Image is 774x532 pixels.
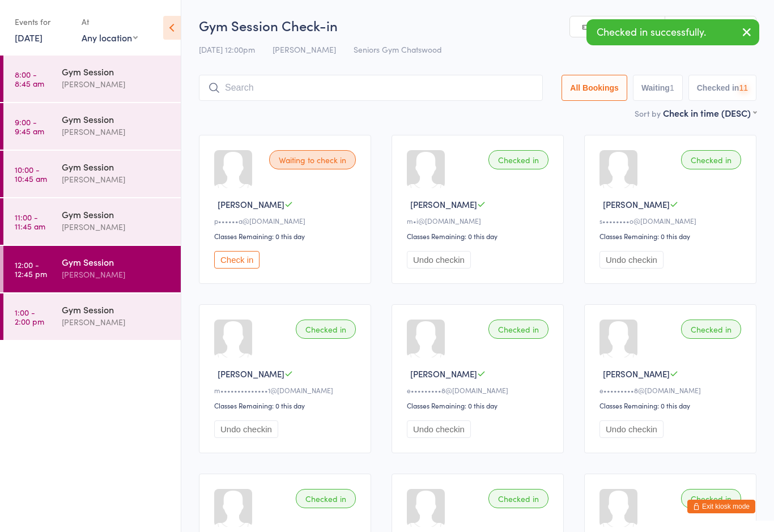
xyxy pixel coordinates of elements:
[214,216,359,225] div: p••••••a@[DOMAIN_NAME]
[218,198,284,210] span: [PERSON_NAME]
[15,165,47,183] time: 10:00 - 10:45 am
[15,12,70,31] div: Events for
[62,256,171,268] div: Gym Session
[599,216,745,225] div: s••••••••o@[DOMAIN_NAME]
[599,231,745,241] div: Classes Remaining: 0 this day
[15,260,47,278] time: 12:00 - 12:45 pm
[62,173,171,186] div: [PERSON_NAME]
[599,385,745,395] div: e•••••••••8@[DOMAIN_NAME]
[214,231,359,241] div: Classes Remaining: 0 this day
[15,117,44,135] time: 9:00 - 9:45 am
[269,150,356,169] div: Waiting to check in
[670,83,674,92] div: 1
[62,125,171,138] div: [PERSON_NAME]
[407,231,552,241] div: Classes Remaining: 0 this day
[214,385,359,395] div: m••••••••••••••1@[DOMAIN_NAME]
[410,368,477,380] span: [PERSON_NAME]
[62,220,171,233] div: [PERSON_NAME]
[214,420,278,438] button: Undo checkin
[199,75,543,101] input: Search
[15,70,44,88] time: 8:00 - 8:45 am
[214,401,359,410] div: Classes Remaining: 0 this day
[218,368,284,380] span: [PERSON_NAME]
[633,75,683,101] button: Waiting1
[3,246,181,292] a: 12:00 -12:45 pmGym Session[PERSON_NAME]
[296,489,356,508] div: Checked in
[15,212,45,231] time: 11:00 - 11:45 am
[62,268,171,281] div: [PERSON_NAME]
[739,83,748,92] div: 11
[199,16,756,35] h2: Gym Session Check-in
[82,31,138,44] div: Any location
[82,12,138,31] div: At
[407,251,471,269] button: Undo checkin
[214,251,260,269] button: Check in
[407,385,552,395] div: e•••••••••8@[DOMAIN_NAME]
[688,75,756,101] button: Checked in11
[603,368,670,380] span: [PERSON_NAME]
[3,293,181,340] a: 1:00 -2:00 pmGym Session[PERSON_NAME]
[681,320,741,339] div: Checked in
[562,75,627,101] button: All Bookings
[599,401,745,410] div: Classes Remaining: 0 this day
[586,19,759,45] div: Checked in successfully.
[62,65,171,78] div: Gym Session
[15,308,44,326] time: 1:00 - 2:00 pm
[407,420,471,438] button: Undo checkin
[3,151,181,197] a: 10:00 -10:45 amGym Session[PERSON_NAME]
[599,251,664,269] button: Undo checkin
[410,198,477,210] span: [PERSON_NAME]
[681,489,741,508] div: Checked in
[488,489,548,508] div: Checked in
[199,44,255,55] span: [DATE] 12:00pm
[687,500,755,513] button: Exit kiosk mode
[599,420,664,438] button: Undo checkin
[273,44,336,55] span: [PERSON_NAME]
[603,198,670,210] span: [PERSON_NAME]
[354,44,442,55] span: Seniors Gym Chatswood
[488,320,548,339] div: Checked in
[407,216,552,225] div: m•i@[DOMAIN_NAME]
[3,56,181,102] a: 8:00 -8:45 amGym Session[PERSON_NAME]
[62,316,171,329] div: [PERSON_NAME]
[407,401,552,410] div: Classes Remaining: 0 this day
[15,31,42,44] a: [DATE]
[62,78,171,91] div: [PERSON_NAME]
[62,113,171,125] div: Gym Session
[488,150,548,169] div: Checked in
[296,320,356,339] div: Checked in
[62,160,171,173] div: Gym Session
[635,108,661,119] label: Sort by
[681,150,741,169] div: Checked in
[663,107,756,119] div: Check in time (DESC)
[3,103,181,150] a: 9:00 -9:45 amGym Session[PERSON_NAME]
[62,208,171,220] div: Gym Session
[62,303,171,316] div: Gym Session
[3,198,181,245] a: 11:00 -11:45 amGym Session[PERSON_NAME]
